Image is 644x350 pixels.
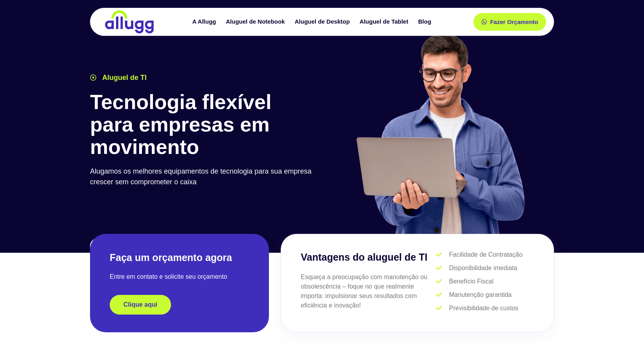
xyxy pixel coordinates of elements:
[291,15,356,29] a: Aluguel de Desktop
[414,15,437,29] a: Blog
[447,290,512,300] span: Manutenção garantida
[110,295,171,315] a: Clique aqui
[473,13,546,31] a: Fazer Orçamento
[188,15,222,29] a: A Allugg
[104,10,155,34] img: locação de TI é Allugg
[301,272,436,310] p: Esqueça a preocupação com manutenção ou obsolescência – foque no que realmente importa: impulsion...
[353,33,527,234] img: aluguel de ti para startups
[90,166,318,187] p: Alugamos os melhores equipamentos de tecnologia para sua empresa crescer sem comprometer o caixa
[356,15,414,29] a: Aluguel de Tablet
[100,72,147,83] span: Aluguel de TI
[123,302,157,308] span: Clique aqui
[301,250,436,265] h3: Vantagens do aluguel de TI
[90,91,318,159] h1: Tecnologia flexível para empresas em movimento
[490,19,538,25] span: Fazer Orçamento
[222,15,291,29] a: Aluguel de Notebook
[447,250,523,259] span: Facilidade de Contratação
[110,251,249,264] h2: Faça um orçamento agora
[447,277,493,286] span: Benefício Fiscal
[447,263,517,273] span: Disponibilidade imediata
[110,272,249,281] p: Entre em contato e solicite seu orçamento
[447,304,518,313] span: Previsibilidade de custos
